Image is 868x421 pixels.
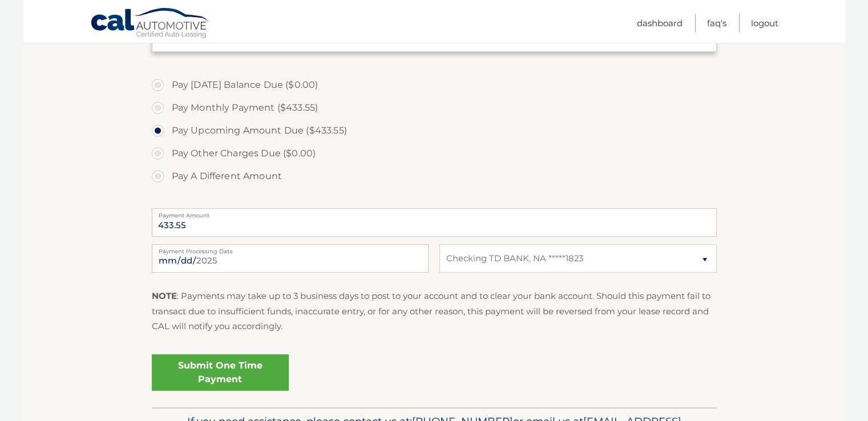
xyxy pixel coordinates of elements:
[152,289,717,334] p: : Payments may take up to 3 business days to post to your account and to clear your bank account....
[637,14,683,33] a: Dashboard
[152,290,177,301] strong: NOTE
[152,208,717,217] label: Payment Amount
[751,14,778,33] a: Logout
[152,96,717,119] label: Pay Monthly Payment ($433.55)
[152,244,429,273] input: Payment Date
[90,7,210,41] a: Cal Automotive
[152,244,429,253] label: Payment Processing Date
[152,354,289,391] a: Submit One Time Payment
[152,119,717,142] label: Pay Upcoming Amount Due ($433.55)
[152,165,717,188] label: Pay A Different Amount
[152,142,717,165] label: Pay Other Charges Due ($0.00)
[152,208,717,237] input: Payment Amount
[152,74,717,96] label: Pay [DATE] Balance Due ($0.00)
[707,14,726,33] a: FAQ's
